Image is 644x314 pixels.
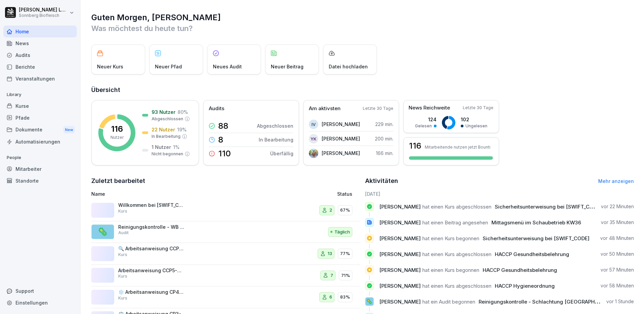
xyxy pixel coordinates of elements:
[329,63,368,70] p: Datei hochladen
[213,63,242,70] p: Neues Audit
[379,235,421,242] span: [PERSON_NAME]
[422,299,475,305] span: hat ein Audit begonnen
[152,116,183,122] p: Abgeschlossen
[425,145,490,150] p: Mitarbeitende nutzen jetzt Bounti
[379,219,421,226] span: [PERSON_NAME]
[422,283,491,289] span: hat einen Kurs abgeschlossen
[111,125,123,133] p: 116
[118,268,186,274] p: Arbeitsanweisung CCP5-Metalldetektion Faschiertes
[155,63,182,70] p: Neuer Pfad
[365,176,398,186] h2: Aktivitäten
[601,219,634,226] p: vor 35 Minuten
[465,123,487,129] p: Ungelesen
[91,286,360,308] a: ❄️ Arbeitsanweisung CP4-Kühlen/TiefkühlenKurs683%
[366,297,373,306] p: 🦠
[340,294,350,301] p: 83%
[209,105,224,113] p: Audits
[178,108,188,116] p: 80 %
[340,250,350,257] p: 77%
[152,126,175,133] p: 22 Nutzer
[118,202,186,208] p: Willkommen bei [SWIFT_CODE] Biofleisch
[63,126,75,134] div: New
[309,120,318,129] div: IV
[601,203,634,210] p: vor 22 Minuten
[3,163,77,175] a: Mitarbeiter
[415,123,432,129] p: Gelesen
[3,136,77,148] a: Automatisierungen
[118,295,127,301] p: Kurs
[271,63,303,70] p: Neuer Beitrag
[218,136,223,144] p: 8
[601,282,634,289] p: vor 58 Minuten
[3,124,77,136] a: DokumenteNew
[337,190,352,197] p: Status
[483,235,589,242] span: Sicherheitsunterweisung bei [SWIFT_CODE]
[422,235,479,242] span: hat einen Kurs begonnen
[309,149,318,158] img: il98eorql7o7ex2964xnzhyp.png
[322,150,360,157] p: [PERSON_NAME]
[606,298,634,305] p: vor 1 Stunde
[409,104,450,112] p: News Reichweite
[328,250,332,257] p: 13
[379,283,421,289] span: [PERSON_NAME]
[3,100,77,112] a: Kurse
[3,152,77,163] p: People
[3,297,77,309] a: Einstellungen
[118,252,127,258] p: Kurs
[379,203,421,210] span: [PERSON_NAME]
[259,136,293,143] p: In Bearbeitung
[3,37,77,49] div: News
[118,224,186,230] p: Reinigungskontrolle - WB Produktion
[19,7,68,13] p: [PERSON_NAME] Lumetsberger
[19,13,68,18] p: Sonnberg Biofleisch
[491,219,581,226] span: Mittagsmenü im Schaubetrieb KW36
[3,285,77,297] div: Support
[152,144,171,151] p: 1 Nutzer
[3,61,77,73] a: Berichte
[375,135,393,142] p: 200 min.
[322,121,360,128] p: [PERSON_NAME]
[422,267,479,273] span: hat einen Kurs begonnen
[363,105,393,112] p: Letzte 30 Tage
[91,12,634,23] h1: Guten Morgen, [PERSON_NAME]
[3,73,77,85] a: Veranstaltungen
[601,266,634,273] p: vor 57 Minuten
[118,246,186,252] p: 🔍 Arbeitsanweisung CCP4/CP12-Metalldetektion Füller
[177,126,187,133] p: 19 %
[598,178,634,184] a: Mehr anzeigen
[309,134,318,144] div: YK
[379,251,421,257] span: [PERSON_NAME]
[118,208,127,214] p: Kurs
[110,134,124,140] p: Nutzer
[3,26,77,37] a: Home
[118,230,129,236] p: Audit
[322,135,360,142] p: [PERSON_NAME]
[495,251,569,257] span: HACCP Gesundheitsbelehrung
[218,122,228,130] p: 88
[173,144,180,151] p: 1 %
[91,221,360,243] a: 🦠Reinigungskontrolle - WB ProduktionAuditTäglich
[257,122,293,129] p: Abgeschlossen
[365,190,634,197] h6: [DATE]
[3,112,77,124] div: Pfade
[334,229,350,235] p: Täglich
[422,219,488,226] span: hat einen Beitrag angesehen
[3,175,77,187] a: Standorte
[91,243,360,265] a: 🔍 Arbeitsanweisung CCP4/CP12-Metalldetektion FüllerKurs1377%
[422,251,491,257] span: hat einen Kurs abgeschlossen
[600,235,634,242] p: vor 48 Minuten
[3,49,77,61] a: Audits
[152,133,181,139] p: In Bearbeitung
[379,267,421,273] span: [PERSON_NAME]
[91,176,360,186] h2: Zuletzt bearbeitet
[91,23,634,34] p: Was möchtest du heute tun?
[91,199,360,221] a: Willkommen bei [SWIFT_CODE] BiofleischKurs267%
[118,289,186,295] p: ❄️ Arbeitsanweisung CP4-Kühlen/Tiefkühlen
[91,85,634,95] h2: Übersicht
